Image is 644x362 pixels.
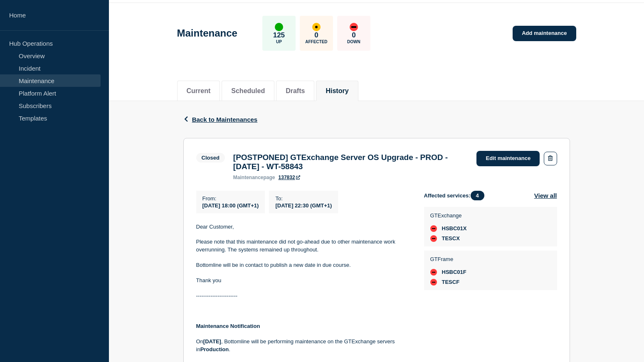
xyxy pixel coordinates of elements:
span: HSBC01F [442,269,466,276]
p: Thank you [196,277,411,284]
button: Drafts [286,87,305,95]
p: 0 [352,31,355,39]
button: View all [534,191,557,200]
h3: [POSTPONED] GTExchange Server OS Upgrade - PROD - [DATE] - WT-58843 [233,153,469,171]
a: Add maintenance [513,26,576,41]
p: page [233,175,275,180]
div: down [430,235,437,242]
a: 137832 [279,175,300,180]
p: Down [347,39,360,44]
div: up [275,23,283,31]
p: 125 [273,31,285,39]
div: down [350,23,358,31]
span: TESCF [442,279,460,286]
p: Up [276,39,282,44]
p: Affected [305,39,327,44]
p: GTExchange [430,212,467,219]
p: To : [275,195,332,202]
span: Back to Maintenances [192,116,258,123]
span: Affected services: [424,191,489,200]
p: From : [202,195,259,202]
span: maintenance [233,175,264,180]
a: Edit maintenance [476,151,540,166]
p: Dear Customer, [196,223,411,231]
div: down [430,279,437,286]
p: GTFrame [430,256,466,262]
p: Please note that this maintenance did not go-ahead due to other maintenance work overrunning. The... [196,238,411,254]
p: On , Bottomline will be performing maintenance on the GTExchange servers in . [196,338,411,353]
p: Bottomline will be in contact to publish a new date in due course. [196,261,411,269]
div: down [430,225,437,232]
strong: [DATE] [203,338,221,345]
span: [DATE] 18:00 (GMT+1) [202,202,259,209]
strong: Maintenance Notification [196,323,260,329]
span: 4 [471,191,484,200]
span: HSBC01X [442,225,467,232]
strong: Production [200,346,229,352]
button: Scheduled [231,87,265,95]
button: Current [187,87,211,95]
p: 0 [314,31,318,39]
button: Back to Maintenances [183,116,258,123]
div: down [430,269,437,276]
span: TESCX [442,235,460,242]
div: affected [312,23,321,31]
span: [DATE] 22:30 (GMT+1) [275,202,332,209]
h1: Maintenance [177,27,237,39]
span: Closed [196,153,225,163]
button: History [326,87,348,95]
p: ----------------------- [196,292,411,300]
